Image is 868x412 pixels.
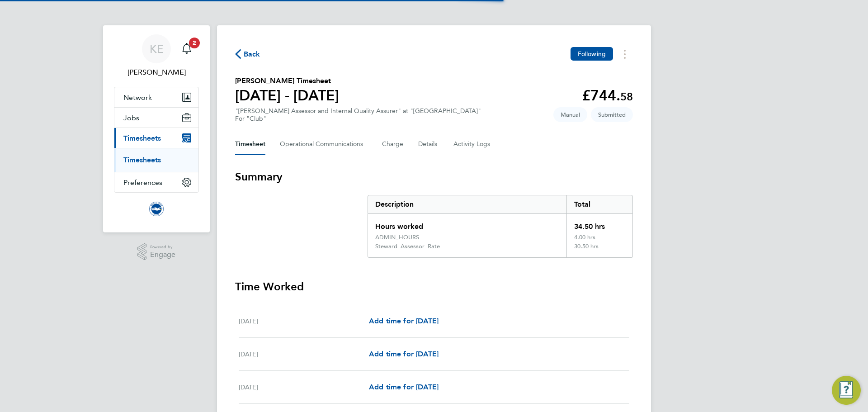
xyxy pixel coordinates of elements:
span: This timesheet is Submitted. [591,107,633,122]
span: Preferences [123,178,162,187]
a: Powered byEngage [137,243,176,260]
button: Following [571,47,613,61]
a: Go to home page [114,202,199,216]
h3: Time Worked [235,279,633,294]
h1: [DATE] - [DATE] [235,86,339,104]
button: Back [235,48,260,60]
button: Activity Logs [453,133,491,155]
div: Timesheets [114,148,198,172]
button: Timesheets [114,128,198,148]
button: Charge [382,133,404,155]
span: Timesheets [123,134,161,142]
div: "[PERSON_NAME] Assessor and Internal Quality Assurer" at "[GEOGRAPHIC_DATA]" [235,107,481,123]
span: Jobs [123,114,139,122]
button: Jobs [114,108,198,128]
a: Timesheets [123,156,161,164]
a: KE[PERSON_NAME] [114,34,199,78]
div: [DATE] [239,382,369,393]
app-decimal: £744. [582,87,633,104]
button: Preferences [114,172,198,192]
nav: Main navigation [103,25,210,232]
div: Total [566,195,632,213]
h3: Summary [235,170,633,184]
button: Details [418,133,439,155]
button: Timesheets Menu [617,47,633,61]
span: Network [123,93,152,102]
span: Add time for [DATE] [369,350,439,358]
span: Back [244,49,260,60]
div: Steward_Assessor_Rate [375,243,440,250]
span: Add time for [DATE] [369,317,439,325]
span: Add time for [DATE] [369,383,439,391]
div: 34.50 hrs [566,214,632,234]
button: Network [114,87,198,107]
h2: [PERSON_NAME] Timesheet [235,76,339,86]
a: Add time for [DATE] [369,382,439,393]
a: Add time for [DATE] [369,316,439,327]
a: 2 [178,34,196,63]
span: Engage [150,251,175,259]
span: Kayleigh Evans [114,67,199,78]
a: Add time for [DATE] [369,349,439,360]
button: Engage Resource Center [832,376,861,405]
span: KE [150,43,164,55]
span: 2 [189,38,200,48]
div: Summary [368,195,633,258]
span: 58 [620,90,633,103]
img: brightonandhovealbion-logo-retina.png [149,202,164,216]
div: [DATE] [239,349,369,360]
div: Description [368,195,566,213]
div: ADMIN_HOURS [375,234,419,241]
span: Following [578,50,606,58]
div: [DATE] [239,316,369,327]
div: 30.50 hrs [566,243,632,257]
span: Powered by [150,243,175,251]
div: For "Club" [235,115,481,123]
span: This timesheet was manually created. [553,107,587,122]
button: Operational Communications [280,133,368,155]
div: 4.00 hrs [566,234,632,243]
div: Hours worked [368,214,566,234]
button: Timesheet [235,133,265,155]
